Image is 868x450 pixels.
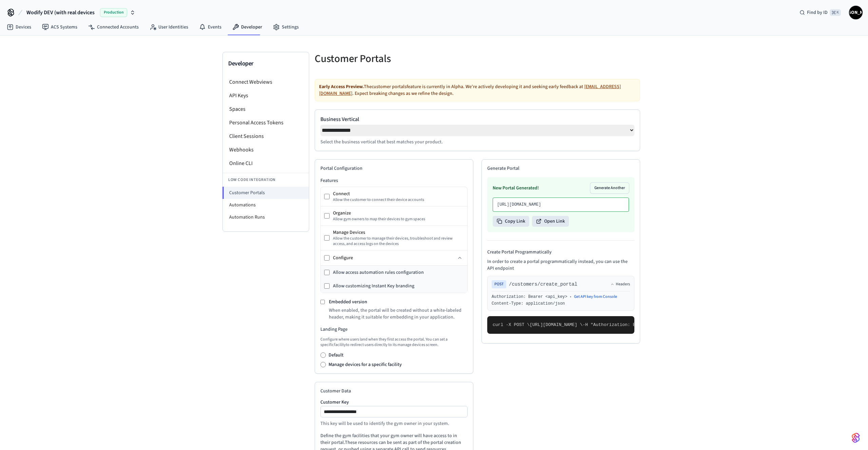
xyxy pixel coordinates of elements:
a: Developer [227,21,268,33]
li: Client Sessions [223,129,309,143]
h3: New Portal Generated! [493,185,539,191]
h4: Create Portal Programmatically [487,249,634,255]
span: Wodify DEV (with real devices [26,8,95,17]
span: Find by ID [807,9,828,16]
label: Business Vertical [320,115,634,123]
h3: Landing Page [320,326,468,333]
button: Generate Another [590,183,629,193]
p: Select the business vertical that best matches your product. [320,139,634,145]
div: Allow the customer to connect their device accounts [333,197,464,203]
a: ACS Systems [37,21,83,33]
li: Automation Runs [223,211,309,223]
div: Content-Type: application/json [492,301,630,306]
p: Configure where users land when they first access the portal. You can set a specific facility to ... [320,337,468,348]
div: The customer portals feature is currently in Alpha. We're actively developing it and seeking earl... [315,79,640,101]
li: Spaces [223,102,309,116]
p: This key will be used to identify the gym owner in your system. [320,420,468,427]
h3: Features [320,177,468,184]
span: [URL][DOMAIN_NAME] \ [530,322,583,327]
li: Automations [223,199,309,211]
li: Customer Portals [222,187,309,199]
li: Online CLI [223,157,309,170]
a: [EMAIL_ADDRESS][DOMAIN_NAME] [319,83,621,97]
span: • [570,294,571,300]
h5: Customer Portals [315,52,473,66]
h2: Generate Portal [487,165,634,172]
a: Events [194,21,227,33]
label: Customer Key [320,400,468,405]
div: Connect [333,190,464,197]
div: Organize [333,210,464,217]
li: Personal Access Tokens [223,116,309,129]
h2: Customer Data [320,388,468,394]
a: Settings [268,21,304,33]
p: When enabled, the portal will be created without a white-labeled header, making it suitable for e... [329,307,468,321]
div: Allow gym owners to map their devices to gym spaces [333,217,464,222]
p: In order to create a portal programmatically instead, you can use the API endpoint [487,258,634,272]
span: [PERSON_NAME] [850,6,862,19]
a: Connected Accounts [83,21,144,33]
a: User Identities [144,21,194,33]
span: POST [492,280,506,288]
span: /customers/create_portal [509,281,577,288]
button: [PERSON_NAME] [849,6,863,19]
div: Authorization: Bearer <api_key> [492,294,567,300]
div: Allow access automation rules configuration [333,269,424,276]
div: Configure [333,254,456,261]
li: Connect Webviews [223,75,309,89]
div: Allow customizing Instant Key branding [333,283,414,289]
strong: Early Access Preview. [319,83,364,90]
li: Low Code Integration [223,173,309,187]
div: Manage Devices [333,229,464,236]
h3: Developer [228,59,303,68]
h2: Portal Configuration [320,165,468,172]
li: Webhooks [223,143,309,157]
span: ⌘ K [830,9,841,16]
li: API Keys [223,89,309,102]
label: Embedded version [329,299,367,305]
span: Production [100,8,127,17]
span: -H "Authorization: Bearer seam_api_key_123456" \ [583,322,709,327]
button: Headers [610,282,630,287]
button: Copy Link [493,216,529,227]
p: [URL][DOMAIN_NAME] [497,202,625,207]
label: Manage devices for a specific facility [329,361,402,368]
div: Allow the customer to manage their devices, troubleshoot and review access, and access logs on th... [333,236,464,247]
label: Default [329,352,343,359]
img: SeamLogoGradient.69752ec5.svg [852,432,860,443]
span: curl -X POST \ [493,322,530,327]
a: Devices [1,21,37,33]
div: Find by ID⌘ K [794,6,846,19]
button: Open Link [532,216,569,227]
a: Get API key from Console [574,294,617,300]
